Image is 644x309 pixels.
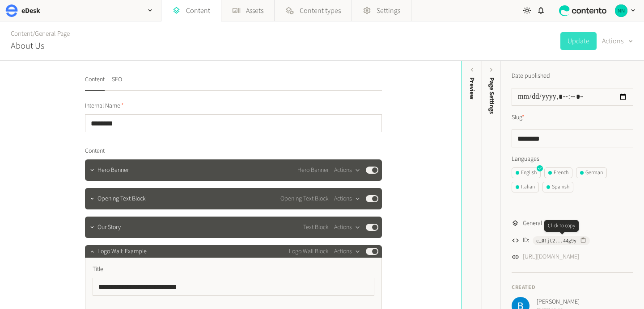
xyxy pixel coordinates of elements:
[85,101,124,111] span: Internal Name
[523,252,579,262] a: [URL][DOMAIN_NAME]
[280,194,329,204] span: Opening Text Block
[112,75,122,91] button: SEO
[97,194,146,204] span: Opening Text Block
[334,165,360,175] button: Actions
[11,29,33,38] a: Content
[516,183,535,191] div: Italian
[5,4,18,17] img: eDesk
[512,182,539,192] button: Italian
[580,169,603,177] div: German
[512,71,550,81] label: Date published
[560,32,597,50] button: Update
[93,265,103,274] span: Title
[334,193,360,204] button: Actions
[512,284,633,292] h4: Created
[97,166,129,175] span: Hero Banner
[602,32,633,50] button: Actions
[487,77,496,114] span: Page Settings
[334,246,360,257] button: Actions
[576,167,607,178] button: German
[467,77,477,100] div: Preview
[516,169,537,177] div: English
[85,146,105,156] span: Content
[523,236,529,245] span: ID:
[547,183,569,191] div: Spanish
[615,4,627,17] img: Nikola Nikolov
[334,222,360,233] button: Actions
[21,5,40,16] h2: eDesk
[544,220,579,232] div: Click to copy
[97,247,147,256] span: Logo Wall: Example
[533,236,590,245] button: c_01jt2...44g9y
[537,297,580,307] span: [PERSON_NAME]
[303,223,329,232] span: Text Block
[512,167,541,178] button: English
[33,29,35,38] span: /
[35,29,70,38] a: General Page
[297,166,329,175] span: Hero Banner
[289,247,329,256] span: Logo Wall Block
[11,39,44,53] h2: About Us
[85,75,105,91] button: Content
[512,154,633,164] label: Languages
[512,113,525,122] label: Slug
[536,237,576,245] span: c_01jt2...44g9y
[548,169,568,177] div: French
[523,219,556,228] span: General Page
[300,5,341,16] span: Content types
[97,223,121,232] span: Our Story
[542,182,573,192] button: Spanish
[377,5,400,16] span: Settings
[544,167,572,178] button: French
